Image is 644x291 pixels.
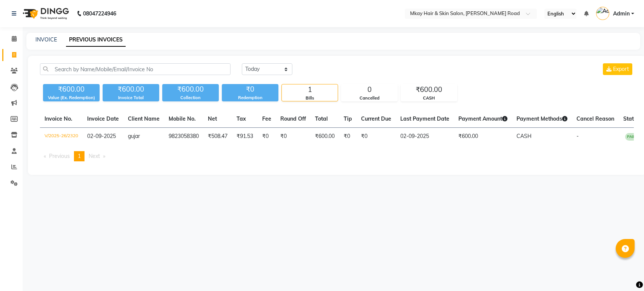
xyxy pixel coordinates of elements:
[458,115,507,122] span: Payment Amount
[516,115,567,122] span: Payment Methods
[83,3,116,24] b: 08047224946
[40,151,634,161] nav: Pagination
[40,63,231,75] input: Search by Name/Mobile/Email/Invoice No
[258,128,276,145] td: ₹0
[162,95,219,101] div: Collection
[169,115,196,122] span: Mobile No.
[341,84,397,95] div: 0
[401,84,457,95] div: ₹600.00
[164,128,203,145] td: 9823058380
[87,133,116,139] span: 02-09-2025
[89,153,100,159] span: Next
[49,153,70,159] span: Previous
[276,128,310,145] td: ₹0
[613,10,630,18] span: Admin
[454,128,512,145] td: ₹600.00
[603,63,632,75] button: Export
[612,261,636,283] iframe: chat widget
[43,84,100,95] div: ₹600.00
[222,95,278,101] div: Redemption
[43,95,100,101] div: Value (Ex. Redemption)
[66,33,126,47] a: PREVIOUS INVOICES
[162,84,219,95] div: ₹600.00
[280,115,306,122] span: Round Off
[208,115,217,122] span: Net
[87,115,119,122] span: Invoice Date
[103,84,159,95] div: ₹600.00
[103,95,159,101] div: Invoice Total
[128,133,140,139] span: gujar
[344,115,352,122] span: Tip
[232,128,258,145] td: ₹91.53
[516,133,532,139] span: CASH
[596,7,609,20] img: Admin
[45,115,72,122] span: Invoice No.
[310,128,339,145] td: ₹600.00
[576,133,579,139] span: -
[282,84,338,95] div: 1
[128,115,160,122] span: Client Name
[613,66,629,72] span: Export
[282,95,338,101] div: Bills
[623,115,639,122] span: Status
[361,115,391,122] span: Current Due
[400,115,449,122] span: Last Payment Date
[315,115,328,122] span: Total
[262,115,271,122] span: Fee
[19,3,71,24] img: logo
[203,128,232,145] td: ₹508.47
[237,115,246,122] span: Tax
[357,128,396,145] td: ₹0
[222,84,278,95] div: ₹0
[576,115,614,122] span: Cancel Reason
[35,36,57,43] a: INVOICE
[396,128,454,145] td: 02-09-2025
[40,128,83,145] td: V/2025-26/2320
[401,95,457,101] div: CASH
[625,133,638,141] span: PAID
[339,128,357,145] td: ₹0
[78,153,81,159] span: 1
[341,95,397,101] div: Cancelled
